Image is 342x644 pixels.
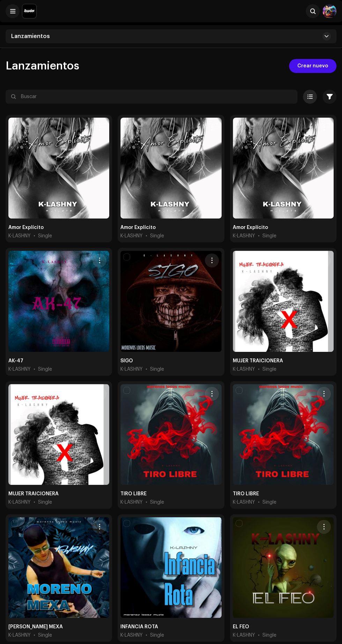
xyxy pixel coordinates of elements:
[322,4,336,18] img: e65608fb-8279-47f7-8753-d21e95577248
[258,499,260,506] span: •
[6,90,297,104] input: Buscar
[34,232,35,239] span: •
[11,34,50,39] span: Lanzamientos
[120,499,143,506] span: K-LASHNY
[6,60,79,72] span: Lanzamientos
[233,623,249,630] div: EL FEO
[120,232,143,239] span: K-LASHNY
[262,632,276,639] div: Single
[233,632,255,639] span: K-LASHNY
[146,499,147,506] span: •
[233,499,255,506] span: K-LASHNY
[8,632,31,639] span: K-LASHNY
[8,232,31,239] span: K-LASHNY
[146,366,147,373] span: •
[8,623,63,630] div: MORENO MEXA
[34,366,35,373] span: •
[297,59,328,73] span: Crear nuevo
[150,366,164,373] div: Single
[8,490,59,497] div: MUJER TRAICIONERA
[233,490,259,497] div: TIRO LIBRE
[233,232,255,239] span: K-LASHNY
[22,4,36,18] img: 10370c6a-d0e2-4592-b8a2-38f444b0ca44
[233,224,268,231] div: Amor Explícito
[258,232,260,239] span: •
[8,499,31,506] span: K-LASHNY
[38,499,52,506] div: Single
[150,632,164,639] div: Single
[233,357,283,364] div: MUJER TRAICIONERA
[38,366,52,373] div: Single
[38,232,52,239] div: Single
[34,499,35,506] span: •
[120,357,133,364] div: SIGO
[258,632,260,639] span: •
[146,232,147,239] span: •
[120,623,158,630] div: INFANCIA ROTA
[262,499,276,506] div: Single
[34,632,35,639] span: •
[262,232,276,239] div: Single
[262,366,276,373] div: Single
[120,366,143,373] span: K-LASHNY
[120,490,147,497] div: TIRO LIBRE
[8,357,23,364] div: AK-47
[146,632,147,639] span: •
[150,232,164,239] div: Single
[150,499,164,506] div: Single
[8,224,44,231] div: Amor Explícito
[258,366,260,373] span: •
[120,632,143,639] span: K-LASHNY
[120,224,156,231] div: Amor Explícito
[289,59,336,73] button: Crear nuevo
[233,366,255,373] span: K-LASHNY
[8,366,31,373] span: K-LASHNY
[38,632,52,639] div: Single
